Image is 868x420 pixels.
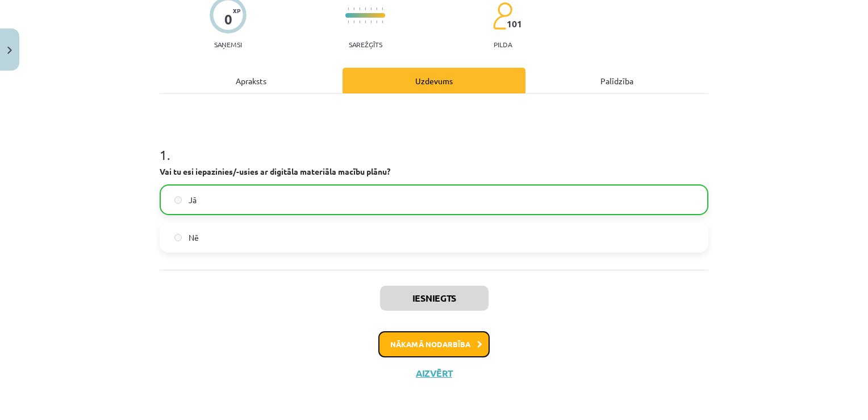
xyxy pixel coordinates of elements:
div: Apraksts [160,68,343,93]
button: Nākamā nodarbība [378,331,490,357]
img: icon-short-line-57e1e144782c952c97e751825c79c345078a6d821885a25fce030b3d8c18986b.svg [382,7,383,10]
img: icon-short-line-57e1e144782c952c97e751825c79c345078a6d821885a25fce030b3d8c18986b.svg [353,20,354,23]
img: students-c634bb4e5e11cddfef0936a35e636f08e4e9abd3cc4e673bd6f9a4125e45ecb1.svg [493,2,512,30]
img: icon-short-line-57e1e144782c952c97e751825c79c345078a6d821885a25fce030b3d8c18986b.svg [365,20,366,23]
div: Uzdevums [343,68,525,93]
img: icon-short-line-57e1e144782c952c97e751825c79c345078a6d821885a25fce030b3d8c18986b.svg [348,20,349,23]
button: Aizvērt [412,368,456,379]
button: Iesniegts [380,286,489,311]
img: icon-short-line-57e1e144782c952c97e751825c79c345078a6d821885a25fce030b3d8c18986b.svg [353,7,354,10]
h1: 1 . [160,127,708,162]
p: pilda [494,40,512,48]
img: icon-close-lesson-0947bae3869378f0d4975bcd49f059093ad1ed9edebbc8119c70593378902aed.svg [7,47,12,54]
span: 101 [507,19,522,29]
div: 0 [224,11,232,27]
img: icon-short-line-57e1e144782c952c97e751825c79c345078a6d821885a25fce030b3d8c18986b.svg [348,7,349,10]
img: icon-short-line-57e1e144782c952c97e751825c79c345078a6d821885a25fce030b3d8c18986b.svg [370,20,372,23]
input: Nē [174,234,182,241]
input: Jā [174,196,182,204]
span: Jā [189,194,197,206]
span: XP [233,7,240,14]
span: Nē [189,232,199,244]
img: icon-short-line-57e1e144782c952c97e751825c79c345078a6d821885a25fce030b3d8c18986b.svg [370,7,372,10]
div: Palīdzība [525,68,708,93]
img: icon-short-line-57e1e144782c952c97e751825c79c345078a6d821885a25fce030b3d8c18986b.svg [382,20,383,23]
img: icon-short-line-57e1e144782c952c97e751825c79c345078a6d821885a25fce030b3d8c18986b.svg [365,7,366,10]
img: icon-short-line-57e1e144782c952c97e751825c79c345078a6d821885a25fce030b3d8c18986b.svg [359,20,360,23]
img: icon-short-line-57e1e144782c952c97e751825c79c345078a6d821885a25fce030b3d8c18986b.svg [359,7,360,10]
img: icon-short-line-57e1e144782c952c97e751825c79c345078a6d821885a25fce030b3d8c18986b.svg [376,7,377,10]
img: icon-short-line-57e1e144782c952c97e751825c79c345078a6d821885a25fce030b3d8c18986b.svg [376,20,377,23]
p: Sarežģīts [349,40,382,48]
strong: Vai tu esi iepazinies/-usies ar digitāla materiāla macību plānu? [160,166,390,176]
p: Saņemsi [210,40,247,48]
